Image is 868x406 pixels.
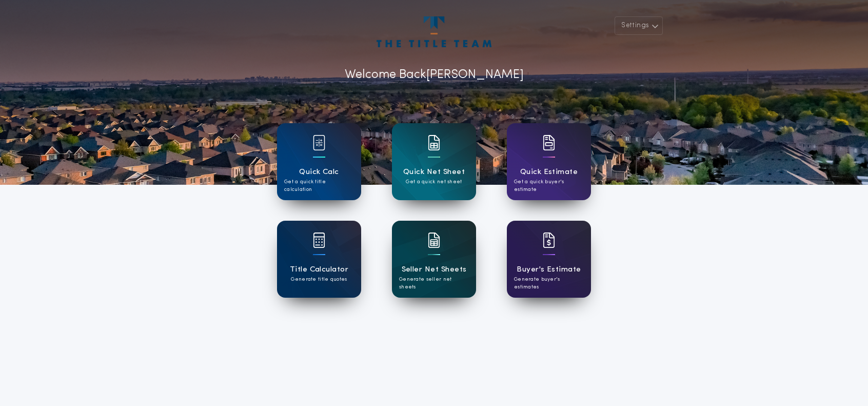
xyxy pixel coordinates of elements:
[514,178,584,194] p: Get a quick buyer's estimate
[299,166,339,178] h1: Quick Calc
[517,264,581,276] h1: Buyer's Estimate
[313,135,325,150] img: card icon
[403,166,465,178] h1: Quick Net Sheet
[392,123,476,200] a: card iconQuick Net SheetGet a quick net sheet
[277,221,361,298] a: card iconTitle CalculatorGenerate title quotes
[313,233,325,248] img: card icon
[428,135,440,150] img: card icon
[290,264,348,276] h1: Title Calculator
[377,16,491,47] img: account-logo
[428,233,440,248] img: card icon
[507,221,591,298] a: card iconBuyer's EstimateGenerate buyer's estimates
[514,276,584,291] p: Generate buyer's estimates
[507,123,591,200] a: card iconQuick EstimateGet a quick buyer's estimate
[520,166,578,178] h1: Quick Estimate
[543,135,555,150] img: card icon
[406,178,462,186] p: Get a quick net sheet
[402,264,467,276] h1: Seller Net Sheets
[291,276,347,283] p: Generate title quotes
[543,233,555,248] img: card icon
[345,66,524,84] p: Welcome Back [PERSON_NAME]
[284,178,354,194] p: Get a quick title calculation
[277,123,361,200] a: card iconQuick CalcGet a quick title calculation
[615,16,663,35] button: Settings
[399,276,469,291] p: Generate seller net sheets
[392,221,476,298] a: card iconSeller Net SheetsGenerate seller net sheets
